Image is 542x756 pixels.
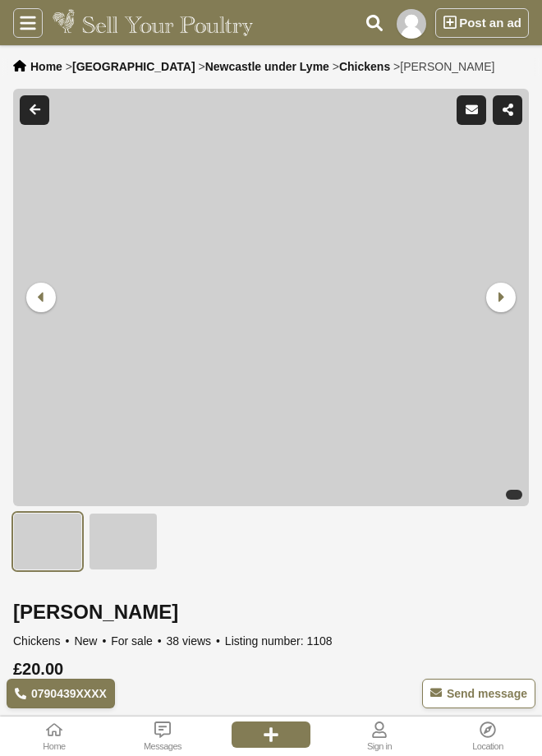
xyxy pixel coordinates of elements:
li: > [393,60,494,73]
span: Chickens [13,634,71,648]
a: Home [30,60,62,73]
span: Listing number: 1108 [225,634,333,648]
p: Published on [DATE] [13,688,529,704]
a: 0790439XXXX [7,679,115,708]
span: 0790439XXXX [31,687,107,700]
img: Wyandotte bantams - 2 [89,513,158,570]
li: > [198,60,328,73]
img: Non-logged user [397,9,426,39]
a: Chickens [339,60,390,73]
a: Messages [108,717,217,756]
img: Wyandotte bantams - 1 [13,513,82,570]
span: For sale [111,634,163,648]
span: New [74,634,108,648]
span: [PERSON_NAME] [400,60,494,73]
span: Sign in [327,740,432,754]
a: Sign in [325,717,434,756]
img: Wyandotte bantams - 1/2 [13,89,529,506]
span: Messages [110,740,215,754]
img: Sell Your Poultry [53,9,253,37]
span: Send message [447,687,527,700]
h1: [PERSON_NAME] [13,602,529,623]
span: Home [2,740,107,754]
div: £20.00 [13,660,529,678]
a: Send message [422,679,535,708]
li: > [66,60,195,73]
span: 38 views [167,634,222,648]
a: Location [434,717,542,756]
a: [GEOGRAPHIC_DATA] [72,60,195,73]
span: Location [435,740,540,754]
a: Post an ad [435,8,529,38]
a: Newcastle under Lyme [205,60,329,73]
li: > [333,60,390,73]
